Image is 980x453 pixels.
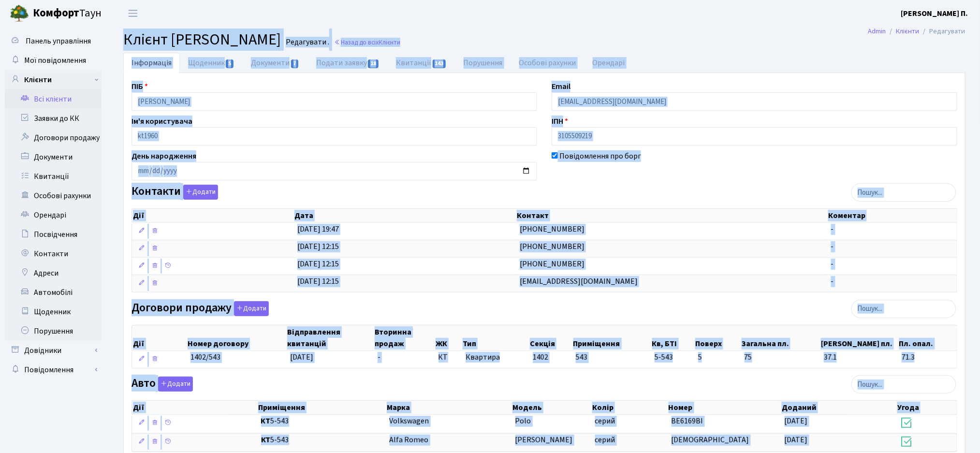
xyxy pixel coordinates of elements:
small: Редагувати . [284,38,329,47]
label: ІПН [552,116,568,127]
span: 5 [698,352,737,363]
input: Пошук... [851,183,956,202]
th: Угода [896,401,957,414]
a: Адреси [5,263,102,283]
th: Тип [462,325,529,351]
label: Авто [132,377,193,392]
a: Мої повідомлення [5,51,102,70]
a: Всі клієнти [5,89,102,109]
button: Контакти [183,185,218,200]
span: Volkswagen [390,416,429,426]
span: 5-543 [261,435,382,446]
th: Пл. опал. [898,325,957,351]
button: Переключити навігацію [121,5,145,21]
th: Дії [132,325,187,351]
label: Ім'я користувача [132,116,192,127]
span: [DATE] 19:47 [297,224,339,234]
span: [DATE] 12:15 [297,276,339,287]
span: Панель управління [26,36,91,46]
label: Контакти [132,185,218,200]
label: Договори продажу [132,301,269,316]
a: Додати [156,375,193,392]
span: 75 [745,352,816,363]
span: 18 [368,59,379,68]
span: серий [595,435,615,445]
span: - [831,276,834,287]
a: [PERSON_NAME] П. [901,8,968,19]
a: Порушення [5,321,102,341]
a: Назад до всіхКлієнти [334,38,400,47]
a: Особові рахунки [5,186,102,205]
span: [DATE] [785,416,808,426]
a: Документи [5,147,102,167]
span: [PERSON_NAME] [515,435,573,445]
th: Дії [132,209,293,222]
th: Секція [529,325,572,351]
th: Модель [512,401,591,414]
th: Коментар [827,209,957,222]
a: Орендарі [585,53,633,73]
span: [DEMOGRAPHIC_DATA] [672,435,749,445]
a: Клієнти [5,70,102,89]
th: Приміщення [257,401,386,414]
span: BE6169BI [672,416,703,426]
a: Admin [868,26,886,36]
span: [PHONE_NUMBER] [520,224,585,234]
span: Мої повідомлення [24,55,86,66]
a: Посвідчення [5,225,102,244]
th: Поверх [694,325,741,351]
th: Доданий [781,401,896,414]
th: Приміщення [572,325,651,351]
th: Загальна пл. [741,325,820,351]
th: Кв, БТІ [651,325,694,351]
button: Договори продажу [234,301,269,316]
th: Номер [668,401,781,414]
span: 1402/543 [190,352,220,363]
span: 5-543 [655,352,690,363]
a: Договори продажу [5,128,102,147]
span: Таун [33,5,102,22]
span: 7 [291,59,299,68]
input: Пошук... [851,300,956,318]
span: - [831,224,834,234]
li: Редагувати [920,26,965,37]
a: Панель управління [5,31,102,51]
span: 5 [226,59,234,68]
label: День народження [132,150,196,162]
span: - [378,352,380,363]
span: - [831,241,834,252]
span: - [831,259,834,269]
b: Комфорт [33,5,79,21]
span: 1402 [533,352,548,363]
a: Додати [232,299,269,316]
a: Інформація [123,53,180,73]
span: [EMAIL_ADDRESS][DOMAIN_NAME] [520,276,638,287]
span: серий [595,416,615,426]
span: 5-543 [261,416,382,427]
span: 143 [433,59,446,68]
th: Колір [591,401,668,414]
span: Polo [515,416,531,426]
a: Автомобілі [5,283,102,302]
button: Авто [158,377,193,392]
label: Email [552,81,570,92]
label: ПІБ [132,81,148,92]
span: [DATE] 12:15 [297,241,339,252]
span: КТ [439,352,458,363]
th: Вторинна продаж [374,325,435,351]
span: [DATE] 12:15 [297,259,339,269]
a: Повідомлення [5,360,102,380]
a: Квитанції [5,167,102,186]
img: logo.png [10,4,29,23]
b: КТ [261,416,271,426]
span: Квартира [466,352,525,363]
th: Дата [293,209,516,222]
span: 543 [576,352,587,363]
span: Alfa Romeo [390,435,429,445]
a: Додати [181,183,218,200]
b: [PERSON_NAME] П. [901,8,968,19]
input: Пошук... [851,375,956,394]
span: [DATE] [785,435,808,445]
a: Щоденник [180,53,243,73]
a: Орендарі [5,205,102,225]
